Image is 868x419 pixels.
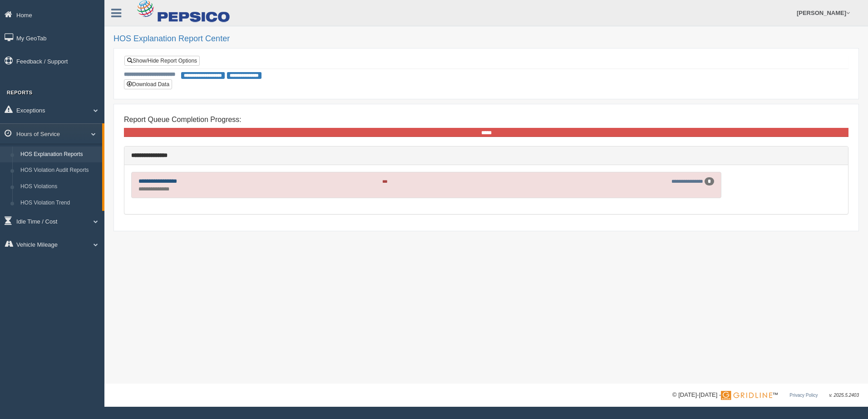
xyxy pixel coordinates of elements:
[16,162,102,179] a: HOS Violation Audit Reports
[124,56,200,66] a: Show/Hide Report Options
[124,79,172,89] button: Download Data
[16,195,102,211] a: HOS Violation Trend
[829,393,859,398] span: v. 2025.5.2403
[789,393,818,398] a: Privacy Policy
[16,146,102,163] a: HOS Explanation Reports
[721,391,772,400] img: Gridline
[124,116,848,124] h4: Report Queue Completion Progress:
[16,179,102,195] a: HOS Violations
[113,34,859,44] h2: HOS Explanation Report Center
[672,390,859,400] div: © [DATE]-[DATE] - ™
